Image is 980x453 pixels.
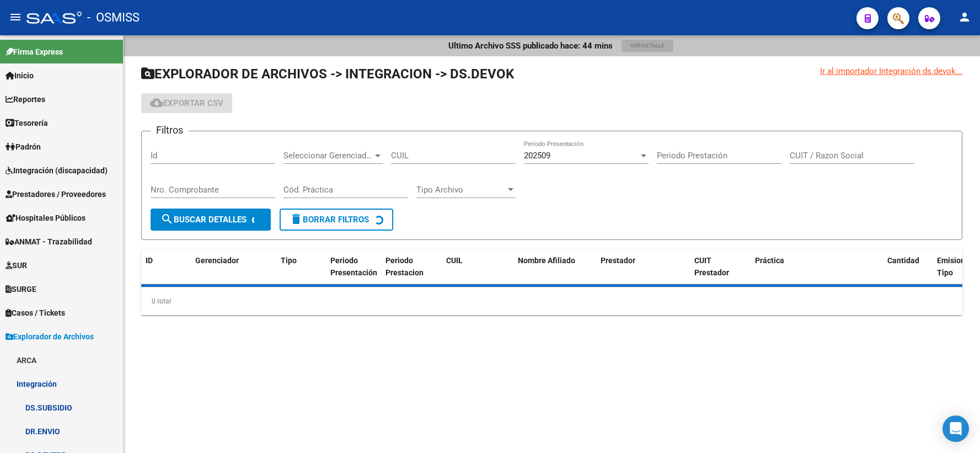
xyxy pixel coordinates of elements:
span: ID [146,256,153,265]
span: Nombre Afiliado [518,256,575,265]
span: Ver Detalle [630,42,665,49]
span: SUR [6,259,27,271]
span: Borrar Filtros [290,215,369,225]
span: Reportes [6,93,45,105]
span: Inicio [6,70,34,82]
button: Borrar Filtros [280,209,393,231]
span: Práctica [755,256,784,265]
span: Hospitales Públicos [6,212,85,224]
datatable-header-cell: Nombre Afiliado [513,249,596,285]
div: 0 total [141,287,962,315]
span: Periodo Presentación [330,256,377,278]
span: Gerenciador [195,256,239,265]
div: Open Intercom Messenger [942,415,969,442]
span: Tesorería [6,117,48,129]
button: Buscar Detalles [151,209,271,231]
datatable-header-cell: CUIL [442,249,513,285]
span: Tipo [281,256,297,265]
datatable-header-cell: Emision Tipo [933,249,977,285]
span: SURGE [6,283,36,295]
span: Emision Tipo [937,256,965,278]
span: Tipo Archivo [416,185,506,195]
span: 202509 [524,151,550,161]
mat-icon: person [958,10,971,24]
p: Ultimo Archivo SSS publicado hace: 44 mins [448,40,613,52]
span: Seleccionar Gerenciador [283,151,373,161]
span: - OSMISS [87,6,140,30]
h3: Filtros [151,122,189,138]
datatable-header-cell: CUIT Prestador [690,249,751,285]
span: Explorador de Archivos [6,331,94,343]
span: Exportar CSV [150,98,223,108]
datatable-header-cell: Prestador [596,249,690,285]
datatable-header-cell: Periodo Prestacion [381,249,442,285]
div: Ir al importador Integración ds.devok... [820,65,962,77]
mat-icon: menu [9,10,22,24]
datatable-header-cell: Cantidad [883,249,933,285]
datatable-header-cell: ID [141,249,191,285]
button: Ver Detalle [622,40,673,52]
span: Periodo Prestacion [385,256,424,278]
datatable-header-cell: Práctica [751,249,883,285]
span: Casos / Tickets [6,307,65,319]
datatable-header-cell: Gerenciador [191,249,276,285]
datatable-header-cell: Tipo [276,249,326,285]
span: ANMAT - Trazabilidad [6,236,92,248]
span: CUIL [446,256,463,265]
span: Prestador [601,256,635,265]
span: Cantidad [887,256,919,265]
span: Prestadores / Proveedores [6,188,106,200]
span: EXPLORADOR DE ARCHIVOS -> INTEGRACION -> DS.DEVOK [141,66,514,82]
button: Exportar CSV [141,93,232,113]
span: CUIT Prestador [694,256,729,278]
span: Firma Express [6,46,63,58]
span: Buscar Detalles [160,215,247,225]
mat-icon: cloud_download [150,96,163,109]
mat-icon: delete [290,212,303,226]
span: Padrón [6,141,41,153]
datatable-header-cell: Periodo Presentación [326,249,381,285]
mat-icon: search [160,212,174,226]
span: Integración (discapacidad) [6,164,108,177]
